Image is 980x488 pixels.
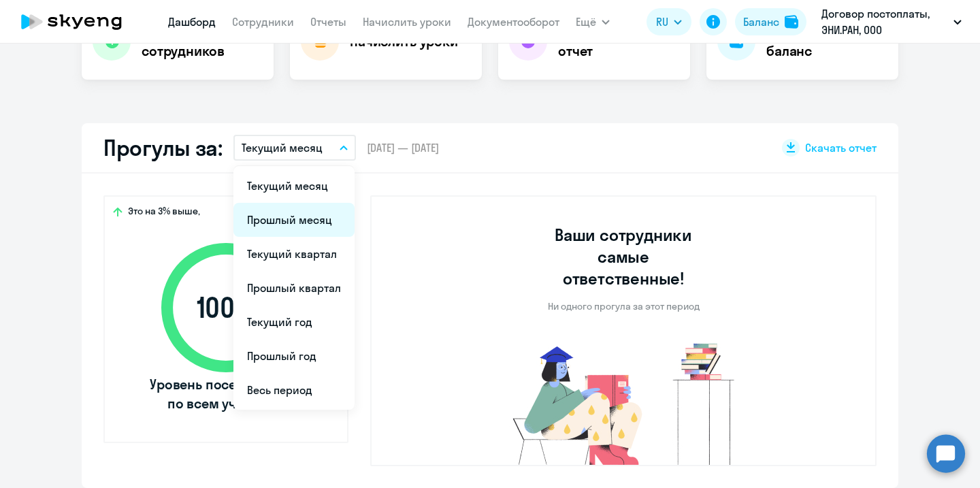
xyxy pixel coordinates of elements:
[821,5,948,38] p: Договор постоплаты, ЭНИ.РАН, ООО
[468,15,559,29] a: Документооборот
[576,14,596,30] span: Ещё
[576,8,610,35] button: Ещё
[310,15,346,29] a: Отчеты
[148,375,304,413] span: Уровень посещаемости по всем ученикам
[367,140,439,155] span: [DATE] — [DATE]
[148,291,304,324] span: 100 %
[805,140,877,155] span: Скачать отчет
[647,8,691,35] button: RU
[487,340,760,465] img: no-truants
[363,15,451,29] a: Начислить уроки
[242,140,323,156] p: Текущий месяц
[233,166,355,410] ul: Ещё
[232,15,294,29] a: Сотрудники
[785,15,798,29] img: balance
[233,135,356,161] button: Текущий месяц
[536,224,711,289] h3: Ваши сотрудники самые ответственные!
[815,5,968,38] button: Договор постоплаты, ЭНИ.РАН, ООО
[743,14,779,30] div: Баланс
[656,14,668,30] span: RU
[735,8,806,35] button: Балансbalance
[128,205,200,221] span: Это на 3% выше,
[548,300,700,312] p: Ни одного прогула за этот период
[168,15,216,29] a: Дашборд
[103,134,223,161] h2: Прогулы за:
